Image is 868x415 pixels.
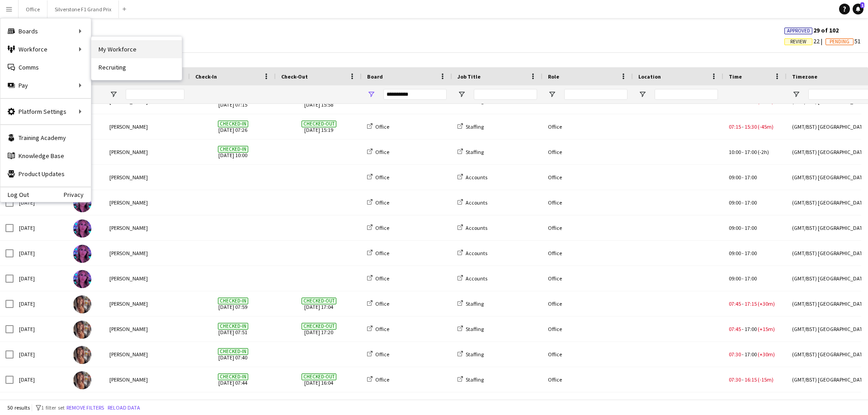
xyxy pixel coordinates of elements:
[375,300,389,307] span: Office
[758,351,775,358] span: (+30m)
[542,317,633,341] div: Office
[281,317,356,341] span: [DATE] 17:20
[73,219,91,238] img: Lydia Belshaw
[466,149,484,155] span: Staffing
[542,140,633,164] div: Office
[542,342,633,367] div: Office
[104,317,190,341] div: [PERSON_NAME]
[458,275,487,282] a: Accounts
[742,224,744,231] span: -
[302,373,336,380] span: Checked-out
[458,326,484,332] a: Staffing
[375,376,389,383] span: Office
[638,73,661,80] span: Location
[758,376,774,383] span: (-15m)
[14,367,68,392] div: [DATE]
[104,140,190,164] div: [PERSON_NAME]
[745,250,757,256] span: 17:00
[126,89,184,100] input: Name Filter Input
[729,174,741,181] span: 09:00
[218,146,248,153] span: Checked-in
[0,22,91,40] div: Boards
[375,250,389,256] span: Office
[375,351,389,358] span: Office
[14,266,68,291] div: [DATE]
[104,291,190,316] div: [PERSON_NAME]
[218,348,248,355] span: Checked-in
[367,199,389,206] a: Office
[14,215,68,240] div: [DATE]
[742,376,744,383] span: -
[742,300,744,307] span: -
[65,403,106,413] button: Remove filters
[745,149,757,155] span: 17:00
[218,373,248,380] span: Checked-in
[474,89,537,100] input: Job Title Filter Input
[195,140,270,164] span: [DATE] 10:00
[0,58,91,76] a: Comms
[0,129,91,147] a: Training Academy
[466,376,484,383] span: Staffing
[729,351,741,358] span: 07:30
[742,351,744,358] span: -
[367,275,389,282] a: Office
[104,215,190,240] div: [PERSON_NAME]
[466,250,487,256] span: Accounts
[367,224,389,231] a: Office
[302,298,336,304] span: Checked-out
[367,250,389,256] a: Office
[375,275,389,282] span: Office
[73,270,91,288] img: Lydia Belshaw
[109,90,118,98] button: Open Filter Menu
[218,298,248,304] span: Checked-in
[195,291,270,316] span: [DATE] 07:59
[784,26,839,34] span: 29 of 102
[466,300,484,307] span: Staffing
[19,0,47,18] button: Office
[375,224,389,231] span: Office
[860,2,864,8] span: 1
[104,367,190,392] div: [PERSON_NAME]
[466,123,484,130] span: Staffing
[218,323,248,330] span: Checked-in
[367,174,389,181] a: Office
[367,123,389,130] a: Office
[91,40,182,58] a: My Workforce
[281,291,356,316] span: [DATE] 17:04
[564,89,627,100] input: Role Filter Input
[458,90,466,98] button: Open Filter Menu
[14,291,68,316] div: [DATE]
[0,103,91,121] div: Platform Settings
[729,73,742,80] span: Time
[792,90,800,98] button: Open Filter Menu
[745,275,757,282] span: 17:00
[745,174,757,181] span: 17:00
[104,165,190,190] div: [PERSON_NAME]
[104,342,190,367] div: [PERSON_NAME]
[784,37,826,45] span: 22
[458,351,484,358] a: Staffing
[195,342,270,367] span: [DATE] 07:40
[367,73,383,80] span: Board
[91,58,182,76] a: Recruiting
[14,190,68,215] div: [DATE]
[466,275,487,282] span: Accounts
[367,149,389,155] a: Office
[729,199,741,206] span: 09:00
[655,89,718,100] input: Location Filter Input
[375,123,389,130] span: Office
[281,114,356,139] span: [DATE] 15:19
[742,199,744,206] span: -
[14,342,68,367] div: [DATE]
[638,90,646,98] button: Open Filter Menu
[104,241,190,266] div: [PERSON_NAME]
[826,37,861,45] span: 51
[729,123,741,130] span: 07:15
[458,250,487,256] a: Accounts
[73,245,91,263] img: Lydia Belshaw
[0,147,91,165] a: Knowledge Base
[367,351,389,358] a: Office
[64,191,91,198] a: Privacy
[367,300,389,307] a: Office
[0,165,91,183] a: Product Updates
